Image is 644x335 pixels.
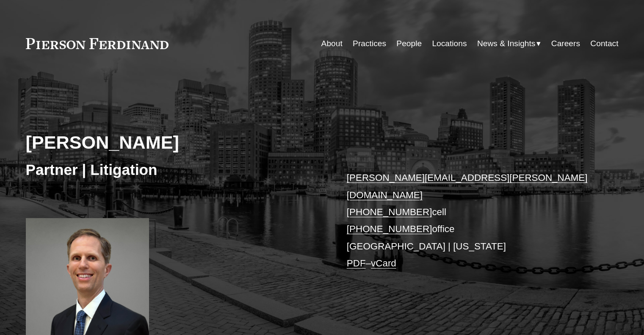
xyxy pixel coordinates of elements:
a: People [396,36,422,52]
p: cell office [GEOGRAPHIC_DATA] | [US_STATE] – [347,169,594,272]
a: [PHONE_NUMBER] [347,224,432,234]
a: folder dropdown [477,36,541,52]
a: vCard [371,258,396,269]
a: [PERSON_NAME][EMAIL_ADDRESS][PERSON_NAME][DOMAIN_NAME] [347,172,588,200]
h3: Partner | Litigation [26,161,322,179]
a: Practices [353,36,386,52]
a: Contact [590,36,618,52]
a: Careers [551,36,580,52]
a: Locations [432,36,467,52]
a: PDF [347,258,366,269]
h2: [PERSON_NAME] [26,131,322,153]
a: About [321,36,343,52]
a: [PHONE_NUMBER] [347,207,432,217]
span: News & Insights [477,36,536,51]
